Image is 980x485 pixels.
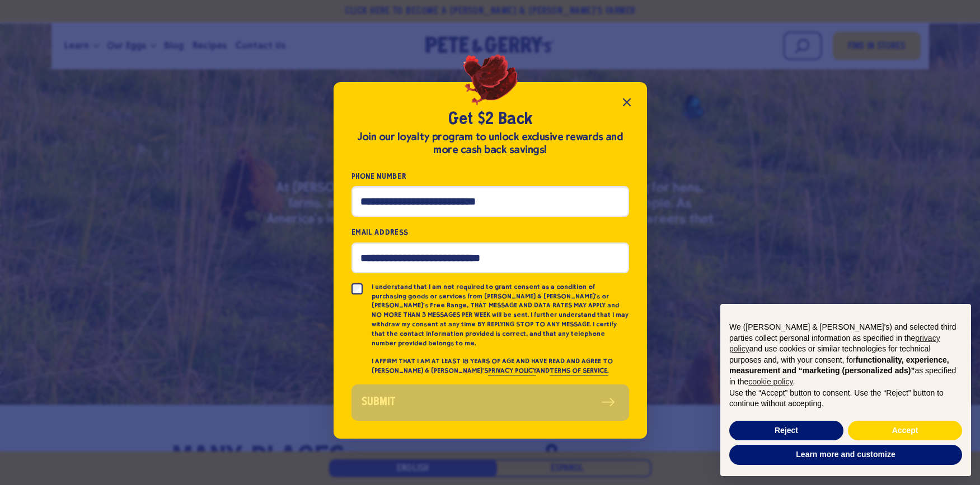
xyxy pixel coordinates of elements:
button: Submit [351,384,629,421]
a: cookie policy [748,377,793,386]
input: I understand that I am not required to grant consent as a condition of purchasing goods or servic... [351,283,363,294]
label: Email Address [351,226,629,239]
button: Accept [848,421,962,441]
p: I AFFIRM THAT I AM AT LEAST 18 YEARS OF AGE AND HAVE READ AND AGREE TO [PERSON_NAME] & [PERSON_NA... [372,356,629,375]
div: Join our loyalty program to unlock exclusive rewards and more cash back savings! [351,131,629,156]
div: Notice [711,295,980,485]
p: Use the “Accept” button to consent. Use the “Reject” button to continue without accepting. [729,388,962,410]
p: I understand that I am not required to grant consent as a condition of purchasing goods or servic... [372,282,629,348]
button: Close popup [616,91,638,113]
h2: Get $2 Back [351,109,629,130]
button: Reject [729,421,843,441]
label: Phone Number [351,170,629,183]
button: Learn more and customize [729,445,962,465]
p: We ([PERSON_NAME] & [PERSON_NAME]'s) and selected third parties collect personal information as s... [729,322,962,388]
a: PRIVACY POLICY [488,367,536,375]
a: TERMS OF SERVICE. [550,367,608,375]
